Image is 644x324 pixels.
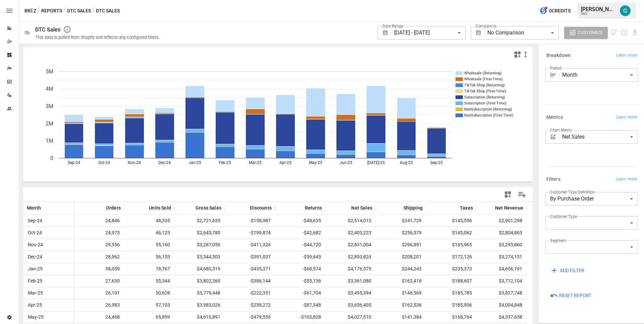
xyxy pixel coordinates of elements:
[404,205,423,211] span: Shipping
[464,71,501,75] text: Wholesale (Returning)
[23,61,527,182] svg: A chart.
[476,23,496,29] label: Compare to
[27,287,70,299] span: Mar-25
[228,287,272,299] span: -$222,351
[581,6,616,12] div: [PERSON_NAME]
[77,287,121,299] span: 26,101
[178,299,221,311] span: $3,983,026
[379,287,423,299] span: $146,569
[329,287,372,299] span: $3,495,394
[621,29,628,36] button: Schedule report
[46,68,53,75] text: 5M
[329,215,372,227] span: $2,514,013
[127,275,171,287] span: 55,344
[77,299,121,311] span: 26,983
[515,187,530,202] button: Manage Columns
[429,263,473,275] span: $235,373
[329,311,372,323] span: $4,027,510
[98,160,110,165] text: Oct-24
[616,114,637,121] span: Learn more
[27,311,70,323] span: May-25
[329,299,372,311] span: $3,656,405
[382,23,403,29] label: Date Range
[77,311,121,323] span: 24,468
[578,28,603,37] span: Customize
[189,160,201,165] text: Jan-25
[545,192,638,206] div: By Purchase Order
[379,215,423,227] span: $241,729
[379,275,423,287] span: $162,418
[178,239,221,251] span: $3,287,050
[480,239,523,251] span: $3,293,860
[562,68,638,82] div: Month
[546,114,563,121] h6: Metrics
[41,7,62,15] button: Reports
[27,263,70,275] span: Jan-25
[127,311,171,323] span: 65,859
[278,263,322,275] span: -$68,574
[77,239,121,251] span: 29,556
[550,214,577,219] label: Customer Type
[67,7,91,15] button: DTC Sales
[559,292,591,300] span: Reset Report
[127,227,171,239] span: 46,123
[487,26,558,39] div: No Comparison
[178,215,221,227] span: $2,721,635
[278,311,322,323] span: -$103,828
[550,238,566,243] label: Segment
[178,251,221,263] span: $3,344,503
[480,215,523,227] span: $2,901,298
[278,275,322,287] span: -$55,136
[127,251,171,263] span: 56,153
[24,7,36,15] button: BRĒZ
[616,1,635,20] button: Gavin Acres
[228,215,272,227] span: -$158,987
[480,263,523,275] span: $4,656,191
[278,239,322,251] span: -$44,720
[27,215,70,227] span: Sep-24
[480,227,523,239] span: $2,804,863
[429,299,473,311] span: $185,906
[24,29,30,36] div: 🛍
[429,311,473,323] span: $168,764
[429,239,473,251] span: $165,965
[546,176,560,183] h6: Filters
[46,103,53,109] text: 3M
[464,83,505,87] text: TikTok Shop (Returning)
[27,251,70,263] span: Dec-24
[620,5,631,16] img: Gavin Acres
[464,101,506,105] text: Subscription (First-Time)
[228,311,272,323] span: -$479,553
[537,5,573,17] button: 0Credits
[77,227,121,239] span: 24,973
[329,239,372,251] span: $2,831,004
[480,275,523,287] span: $3,712,104
[379,299,423,311] span: $162,536
[228,251,272,263] span: -$391,037
[92,7,95,15] div: /
[564,27,608,39] button: Customize
[429,215,473,227] span: $145,556
[545,264,589,276] button: ADD FILTER
[429,227,473,239] span: $145,062
[127,263,171,275] span: 78,767
[106,205,121,211] span: Orders
[305,205,322,211] span: Returns
[379,239,423,251] span: $296,891
[329,227,372,239] span: $2,403,223
[581,12,616,15] div: BRĒZ
[495,205,523,211] span: Net Revenue
[228,275,272,287] span: -$386,144
[278,215,322,227] span: -$48,635
[149,205,171,211] span: Units Sold
[278,287,322,299] span: -$61,704
[27,299,70,311] span: Apr-25
[546,52,571,59] h6: Breakdown
[394,26,465,39] div: [DATE] - [DATE]
[228,263,272,275] span: -$435,371
[545,290,596,302] button: Reset Report
[480,311,523,323] span: $4,337,658
[228,239,272,251] span: -$411,326
[379,263,423,275] span: $244,243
